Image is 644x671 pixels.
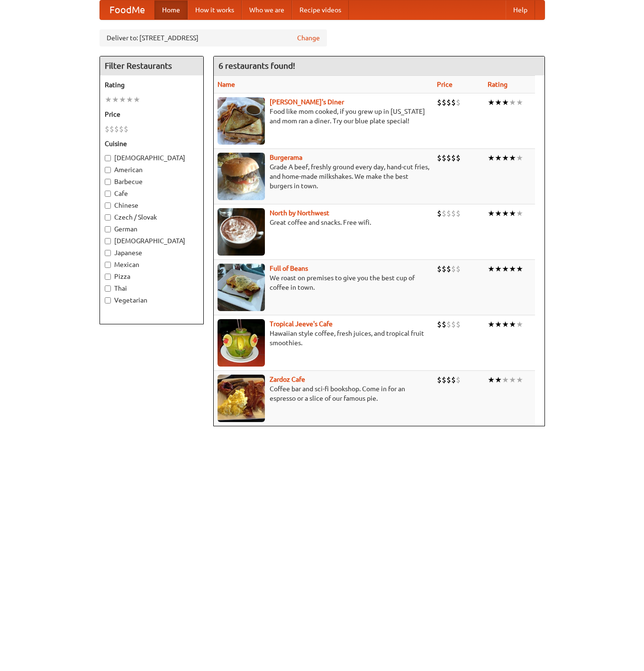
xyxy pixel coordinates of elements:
[442,319,446,330] li: $
[105,236,199,246] label: [DEMOGRAPHIC_DATA]
[218,319,265,367] img: jeeves.jpg
[105,248,199,257] label: Japanese
[112,94,119,105] li: ★
[442,153,446,163] li: $
[218,218,429,227] p: Great coffee and snacks. Free wifi.
[105,262,111,268] input: Mexican
[105,80,199,90] h5: Rating
[114,124,119,134] li: $
[270,265,308,272] a: Full of Beans
[509,97,516,108] li: ★
[105,153,199,163] label: [DEMOGRAPHIC_DATA]
[446,153,451,163] li: $
[502,208,509,219] li: ★
[442,208,446,219] li: $
[451,375,456,385] li: $
[506,0,535,19] a: Help
[451,264,456,274] li: $
[509,375,516,385] li: ★
[218,273,429,292] p: We roast on premises to give you the best cup of coffee in town.
[502,319,509,330] li: ★
[105,110,199,119] h5: Price
[270,320,333,328] a: Tropical Jeeve's Cafe
[105,274,111,280] input: Pizza
[105,94,112,105] li: ★
[437,375,442,385] li: $
[100,0,154,19] a: FoodMe
[509,319,516,330] li: ★
[100,29,327,46] div: Deliver to: [STREET_ADDRESS]
[105,272,199,281] label: Pizza
[124,124,128,134] li: $
[105,155,111,161] input: [DEMOGRAPHIC_DATA]
[154,0,188,19] a: Home
[218,264,265,311] img: beans.jpg
[218,107,429,126] p: Food like mom cooked, if you grew up in [US_STATE] and mom ran a diner. Try our blue plate special!
[270,98,344,106] a: [PERSON_NAME]'s Diner
[105,139,199,148] h5: Cuisine
[292,0,349,19] a: Recipe videos
[218,81,235,88] a: Name
[446,264,451,274] li: $
[437,153,442,163] li: $
[270,209,329,217] a: North by Northwest
[105,165,199,175] label: American
[456,153,461,163] li: $
[442,97,446,108] li: $
[488,97,495,108] li: ★
[437,208,442,219] li: $
[242,0,292,19] a: Who we are
[126,94,133,105] li: ★
[105,224,199,234] label: German
[488,264,495,274] li: ★
[495,375,502,385] li: ★
[446,375,451,385] li: $
[495,208,502,219] li: ★
[188,0,242,19] a: How it works
[109,124,114,134] li: $
[218,61,295,70] ng-pluralize: 6 restaurants found!
[516,375,523,385] li: ★
[105,250,111,256] input: Japanese
[218,162,429,191] p: Grade A beef, freshly ground every day, hand-cut fries, and home-made milkshakes. We make the bes...
[509,153,516,163] li: ★
[437,264,442,274] li: $
[218,329,429,348] p: Hawaiian style coffee, fresh juices, and tropical fruit smoothies.
[509,264,516,274] li: ★
[218,384,429,403] p: Coffee bar and sci-fi bookshop. Come in for an espresso or a slice of our famous pie.
[105,212,199,222] label: Czech / Slovak
[495,153,502,163] li: ★
[488,208,495,219] li: ★
[495,319,502,330] li: ★
[105,214,111,221] input: Czech / Slovak
[509,208,516,219] li: ★
[100,56,203,75] h4: Filter Restaurants
[105,260,199,269] label: Mexican
[218,97,265,145] img: sallys.jpg
[456,319,461,330] li: $
[502,375,509,385] li: ★
[218,153,265,200] img: burgerama.jpg
[297,33,320,43] a: Change
[437,319,442,330] li: $
[442,375,446,385] li: $
[105,202,111,209] input: Chinese
[502,264,509,274] li: ★
[495,264,502,274] li: ★
[488,319,495,330] li: ★
[105,285,111,292] input: Thai
[105,201,199,210] label: Chinese
[437,81,453,88] a: Price
[119,94,126,105] li: ★
[270,154,302,161] a: Burgerama
[105,191,111,197] input: Cafe
[218,208,265,256] img: north.jpg
[105,238,111,244] input: [DEMOGRAPHIC_DATA]
[446,97,451,108] li: $
[488,375,495,385] li: ★
[270,376,305,383] a: Zardoz Cafe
